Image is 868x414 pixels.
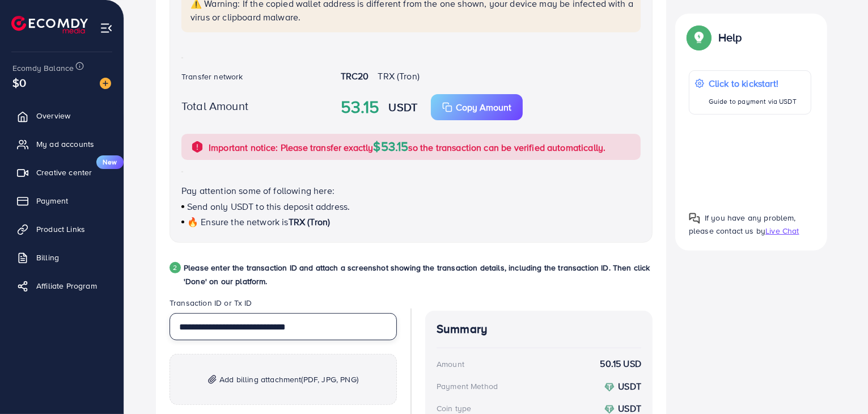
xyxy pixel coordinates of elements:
span: New [96,155,124,169]
span: If you have any problem, please contact us by [689,212,796,236]
strong: 53.15 [341,95,380,120]
div: 2 [170,262,181,273]
legend: Transaction ID or Tx ID [170,297,397,313]
span: Live Chat [765,225,799,236]
a: Creative centerNew [9,161,115,184]
h4: Summary [437,322,641,336]
span: TRX (Tron) [378,70,420,82]
span: Product Links [36,223,85,235]
a: Product Links [9,218,115,240]
span: Payment [36,195,68,206]
span: Affiliate Program [36,280,97,292]
span: 🔥 Ensure the network is [187,216,289,228]
strong: TRC20 [341,70,369,82]
img: coin [604,382,615,392]
label: Total Amount [181,98,248,114]
label: Transfer network [181,71,243,82]
span: Overview [36,110,70,121]
strong: USDT [618,380,641,392]
span: Billing [36,252,59,263]
img: Popup guide [689,27,709,48]
img: img [208,375,217,385]
div: Coin type [437,403,471,414]
div: Amount [437,358,464,370]
a: My ad accounts [9,133,115,155]
iframe: Chat [820,363,859,405]
a: Billing [9,246,115,269]
span: (PDF, JPG, PNG) [302,374,358,385]
span: $0 [12,74,26,91]
span: Ecomdy Balance [12,62,74,74]
p: Please enter the transaction ID and attach a screenshot showing the transaction details, includin... [184,261,653,288]
img: alert [190,140,204,154]
p: Click to kickstart! [709,77,797,90]
strong: 50.15 USD [600,357,641,370]
img: logo [11,16,88,33]
span: Creative center [36,167,92,178]
img: image [100,78,111,89]
a: Overview [9,104,115,127]
p: Pay attention some of following here: [181,184,641,197]
img: menu [100,22,113,35]
span: Add billing attachment [219,373,358,386]
span: TRX (Tron) [289,216,331,228]
span: $53.15 [374,137,409,155]
p: Copy Amount [456,100,511,114]
button: Copy Amount [431,94,523,120]
p: Important notice: Please transfer exactly so the transaction can be verified automatically. [209,140,606,154]
img: Popup guide [689,213,700,224]
div: Payment Method [437,381,498,392]
span: My ad accounts [36,138,94,150]
a: Affiliate Program [9,274,115,297]
p: Help [718,31,742,44]
a: Payment [9,189,115,212]
p: Send only USDT to this deposit address. [181,200,641,213]
p: Guide to payment via USDT [709,95,797,108]
strong: USDT [388,99,417,115]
